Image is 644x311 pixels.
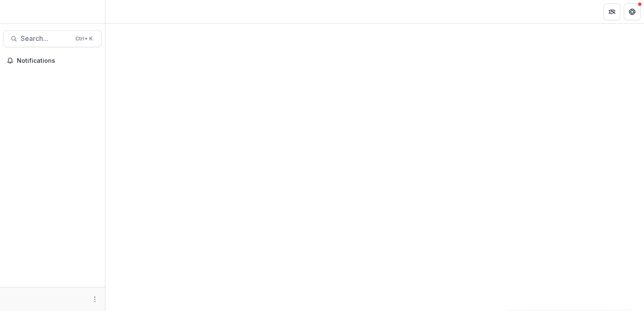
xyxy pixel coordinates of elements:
[74,34,94,43] div: Ctrl + K
[3,54,102,67] button: Notifications
[604,3,620,20] button: Partners
[21,35,70,43] span: Search...
[90,294,100,304] button: More
[17,57,98,64] span: Notifications
[3,30,102,47] button: Search...
[109,5,145,18] nav: breadcrumb
[624,3,641,20] button: Get Help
